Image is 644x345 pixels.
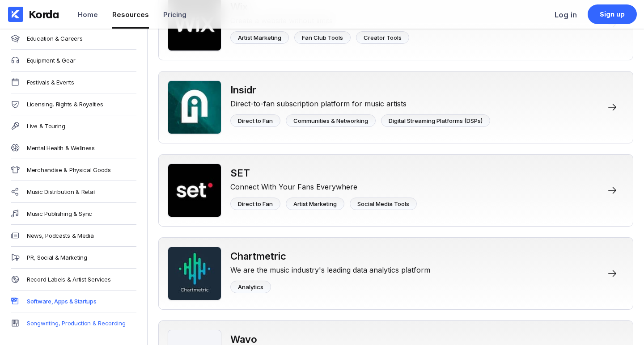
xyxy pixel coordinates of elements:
[78,10,98,19] div: Home
[11,50,136,72] a: Equipment & Gear
[357,200,409,207] div: Social Media Tools
[27,144,95,151] div: Mental Health & Wellness
[230,250,430,262] div: Chartmetric
[27,188,96,195] div: Music Distribution & Retail
[168,80,221,134] img: Insidr
[29,8,59,21] div: Korda
[11,72,136,93] a: Festivals & Events
[302,34,343,41] div: Fan Club Tools
[27,79,74,86] div: Festivals & Events
[238,283,263,290] div: Analytics
[27,232,93,239] div: News, Podcasts & Media
[11,28,136,50] a: Education & Careers
[11,93,136,115] a: Licensing, Rights & Royalties
[11,269,136,290] a: Record Labels & Artist Services
[11,115,136,137] a: Live & Touring
[293,117,368,124] div: Communities & Networking
[230,179,417,191] div: Connect With Your Fans Everywhere
[11,159,136,181] a: Merchandise & Physical Goods
[600,10,625,19] div: Sign up
[230,96,490,108] div: Direct-to-fan subscription platform for music artists
[11,203,136,225] a: Music Publishing & Sync
[11,137,136,159] a: Mental Health & Wellness
[364,34,402,41] div: Creator Tools
[11,225,136,247] a: News, Podcasts & Media
[27,298,97,305] div: Software, Apps & Startups
[238,117,273,124] div: Direct to Fan
[158,71,633,143] a: InsidrInsidrDirect-to-fan subscription platform for music artistsDirect to FanCommunities & Netwo...
[27,254,87,261] div: PR, Social & Marketing
[27,166,111,173] div: Merchandise & Physical Goods
[168,247,221,300] img: Chartmetric
[27,122,65,130] div: Live & Touring
[27,320,126,327] div: Songwriting, Production & Recording
[11,181,136,203] a: Music Distribution & Retail
[389,117,483,124] div: Digital Streaming Platforms (DSPs)
[293,200,337,207] div: Artist Marketing
[230,84,490,96] div: Insidr
[230,262,430,274] div: We are the music industry's leading data analytics platform
[238,34,281,41] div: Artist Marketing
[168,164,221,217] img: SET
[27,210,92,217] div: Music Publishing & Sync
[163,10,186,19] div: Pricing
[11,247,136,269] a: PR, Social & Marketing
[158,154,633,227] a: SETSETConnect With Your Fans EverywhereDirect to FanArtist MarketingSocial Media Tools
[11,290,136,312] a: Software, Apps & Startups
[11,312,136,334] a: Songwriting, Production & Recording
[27,57,75,64] div: Equipment & Gear
[112,10,149,19] div: Resources
[238,200,273,207] div: Direct to Fan
[588,4,637,24] a: Sign up
[27,35,82,42] div: Education & Careers
[555,10,577,19] div: Log in
[230,167,417,179] div: SET
[27,276,111,283] div: Record Labels & Artist Services
[27,101,103,108] div: Licensing, Rights & Royalties
[158,237,633,310] a: ChartmetricChartmetricWe are the music industry's leading data analytics platformAnalytics
[230,333,407,345] div: Wavo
